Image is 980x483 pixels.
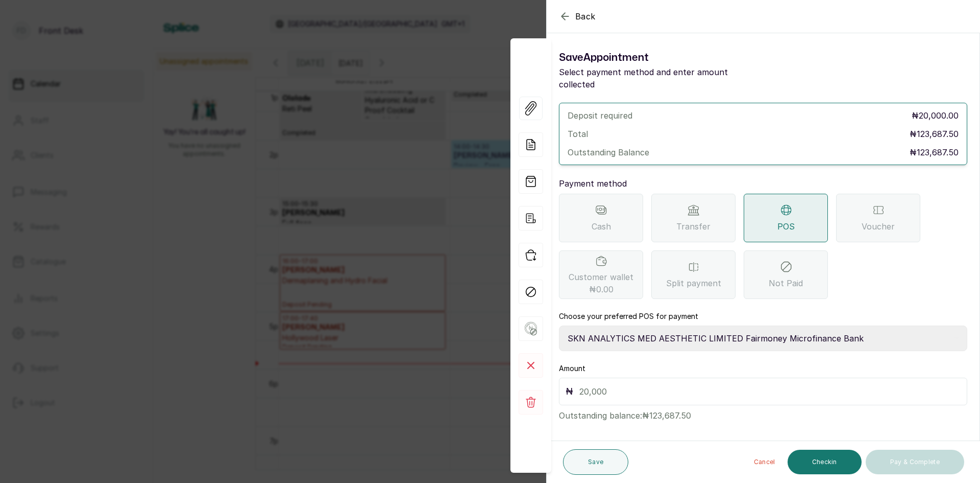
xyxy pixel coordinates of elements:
span: Cash [592,220,611,233]
button: Checkin [788,450,862,474]
button: Pay & Complete [866,450,964,474]
span: Customer wallet [569,271,633,295]
span: Voucher [862,220,895,233]
p: ₦123,687.50 [910,146,959,158]
button: Back [559,10,596,22]
button: Save [563,449,628,475]
span: POS [777,220,795,233]
span: Back [575,10,596,22]
button: Cancel [746,450,783,474]
h1: Save Appointment [559,50,763,66]
span: Split payment [666,277,721,289]
label: Amount [559,363,585,374]
span: Not Paid [769,277,803,289]
p: ₦20,000.00 [912,109,959,122]
p: Deposit required [568,109,632,122]
p: Outstanding Balance [568,146,649,158]
p: ₦ [566,384,573,399]
p: Total [568,128,588,140]
p: ₦123,687.50 [910,128,959,140]
input: 20,000 [579,384,961,399]
p: Payment method [559,177,967,190]
p: Outstanding balance: ₦123,687.50 [559,405,967,422]
span: Transfer [676,220,710,233]
label: Choose your preferred POS for payment [559,311,698,321]
p: Select payment method and enter amount collected [559,66,763,90]
span: ₦0.00 [589,283,614,295]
